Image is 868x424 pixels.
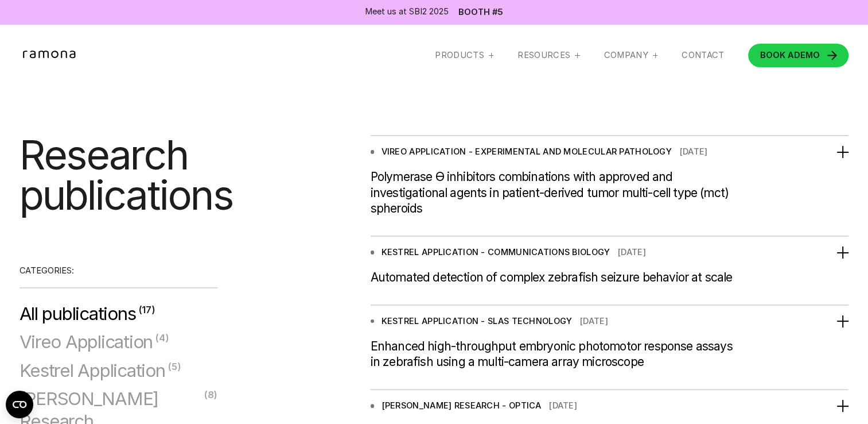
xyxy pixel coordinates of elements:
div: ( ) [168,360,181,373]
div: Enhanced high-throughput embryonic photomotor response assays in zebrafish using a multi-camera a... [371,338,736,370]
span: All publications [20,303,136,325]
div: ( ) [155,331,169,345]
div: VIREO APPLICATION - EXPERIMENTAL AND MOLECULAR PATHOLOGY[DATE]Polymerase Ѳ inhibitors combination... [371,136,849,236]
h1: Research publications [20,135,218,215]
div: [DATE] [548,400,577,411]
a: Contact [682,50,724,61]
a: BOOK ADEMO [748,44,848,68]
div: ( ) [204,388,218,402]
button: Open CMP widget [6,391,33,418]
span: 17 [142,304,151,315]
a: home [20,51,82,60]
div: RESOURCES [517,50,579,61]
span: 8 [208,389,214,400]
div: Products [435,50,484,61]
div: Meet us at SBI2 2025 [365,6,449,18]
div: Automated detection of complex zebrafish seizure behavior at scale [371,269,736,286]
span: 5 [172,361,177,372]
div: DEMO [760,51,820,60]
div: CATEGORIES: [20,264,218,288]
div: [DATE] [617,247,646,258]
span: 4 [159,332,165,344]
span: Vireo Application [20,331,153,353]
div: Products [435,50,493,61]
div: KESTREL APPLICATION - SLAS TECHNOLOGY[DATE]Enhanced high-throughput embryonic photomotor response... [371,306,849,389]
span: Kestrel Application [20,360,165,382]
div: Polymerase Ѳ inhibitors combinations with approved and investigational agents in patient-derived ... [371,169,736,217]
div: ( ) [138,303,155,317]
div: RESOURCES [517,50,570,61]
div: VIREO APPLICATION - EXPERIMENTAL AND MOLECULAR PATHOLOGY [382,147,672,157]
div: KESTREL APPLICATION - SLAS TECHNOLOGY [382,316,573,327]
div: Company [604,50,658,61]
div: [DATE] [579,316,608,327]
div: [PERSON_NAME] RESEARCH - OPTICA [382,400,542,411]
div: KESTREL APPLICATION - COMMUNICATIONS BIOLOGY[DATE]Automated detection of complex zebrafish seizur... [371,237,849,304]
a: Booth #5 [458,8,503,17]
span: BOOK A [760,50,794,60]
div: Company [604,50,648,61]
div: [DATE] [679,147,708,157]
div: KESTREL APPLICATION - COMMUNICATIONS BIOLOGY [382,247,610,258]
